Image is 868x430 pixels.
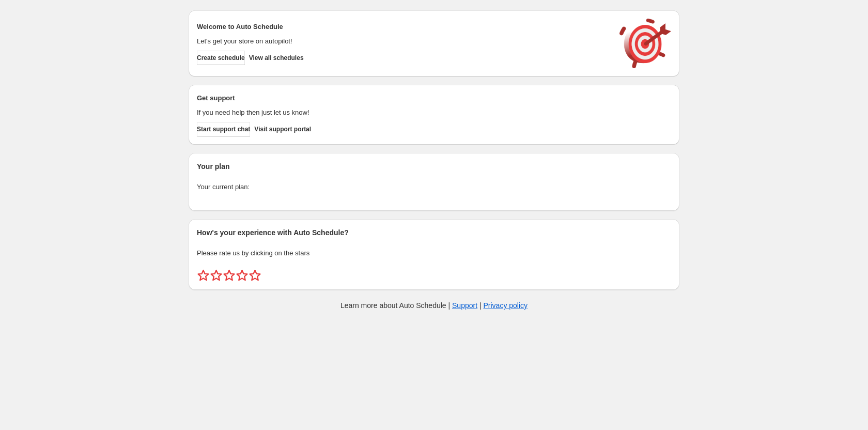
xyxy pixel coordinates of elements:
[197,161,671,172] h2: Your plan
[197,22,609,32] h2: Welcome to Auto Schedule
[197,125,250,133] span: Start support chat
[197,93,609,103] h2: Get support
[197,51,245,65] button: Create schedule
[249,54,304,62] span: View all schedules
[197,54,245,62] span: Create schedule
[197,122,250,136] a: Start support chat
[340,300,528,311] p: Learn more about Auto Schedule | |
[197,182,671,192] p: Your current plan:
[197,36,609,47] p: Let's get your store on autopilot!
[254,125,311,133] span: Visit support portal
[484,301,528,310] a: Privacy policy
[197,108,609,118] p: If you need help then just let us know!
[249,51,304,65] button: View all schedules
[254,122,311,136] a: Visit support portal
[197,248,671,258] p: Please rate us by clicking on the stars
[197,227,671,238] h2: How's your experience with Auto Schedule?
[452,301,477,310] a: Support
